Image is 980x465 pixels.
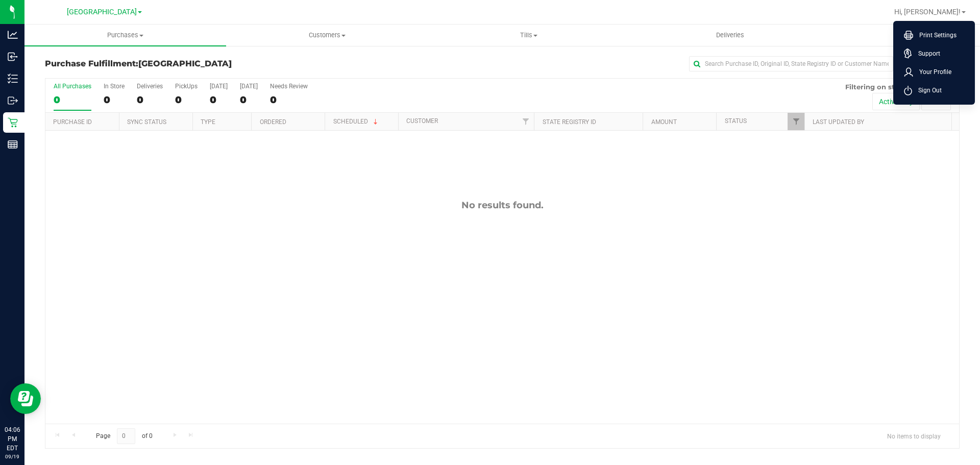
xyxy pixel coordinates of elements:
a: Amount [651,118,677,126]
a: Ordered [260,118,286,126]
span: Page of 0 [87,428,161,444]
inline-svg: Analytics [8,30,18,40]
button: Active only [872,93,920,110]
span: Print Settings [913,30,957,40]
a: Purchase ID [53,118,92,126]
div: In Store [104,83,125,90]
div: All Purchases [54,83,91,90]
a: Deliveries [629,25,831,46]
a: Tills [428,25,629,46]
span: Tills [428,31,629,40]
li: Sign Out [896,81,972,100]
span: Deliveries [702,31,758,40]
a: Support [904,48,968,59]
div: 0 [104,94,125,106]
div: 0 [137,94,163,106]
inline-svg: Reports [8,139,18,150]
div: Needs Review [270,83,308,90]
div: 0 [240,94,258,106]
div: Deliveries [137,83,163,90]
span: Hi, [PERSON_NAME]! [894,8,961,16]
a: Scheduled [333,118,380,125]
div: 0 [270,94,308,106]
p: 09/19 [5,453,20,460]
inline-svg: Retail [8,117,18,128]
a: Status [725,117,747,125]
a: Customers [226,25,428,46]
inline-svg: Inbound [8,52,18,62]
div: PickUps [175,83,198,90]
div: 0 [54,94,91,106]
div: [DATE] [210,83,228,90]
div: [DATE] [240,83,258,90]
span: No items to display [879,428,949,444]
p: 04:06 PM EDT [5,425,20,453]
a: Filter [788,113,804,130]
a: Filter [517,113,534,130]
iframe: Resource center [10,383,41,414]
span: Sign Out [912,85,942,95]
span: Purchases [24,31,226,40]
inline-svg: Outbound [8,95,18,106]
h3: Purchase Fulfillment: [45,59,350,68]
div: 0 [175,94,198,106]
inline-svg: Inventory [8,74,18,84]
span: [GEOGRAPHIC_DATA] [67,8,137,16]
a: Purchases [24,25,226,46]
span: Customers [227,31,427,40]
a: Sync Status [127,118,166,126]
a: Customer [406,117,438,125]
div: No results found. [45,200,959,211]
a: Last Updated By [813,118,864,126]
span: Your Profile [913,67,951,77]
a: State Registry ID [543,118,596,126]
div: 0 [210,94,228,106]
input: Search Purchase ID, Original ID, State Registry ID or Customer Name... [689,56,893,71]
span: Filtering on status: [845,83,912,91]
a: Type [201,118,215,126]
span: Support [912,48,940,59]
span: [GEOGRAPHIC_DATA] [138,59,232,68]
